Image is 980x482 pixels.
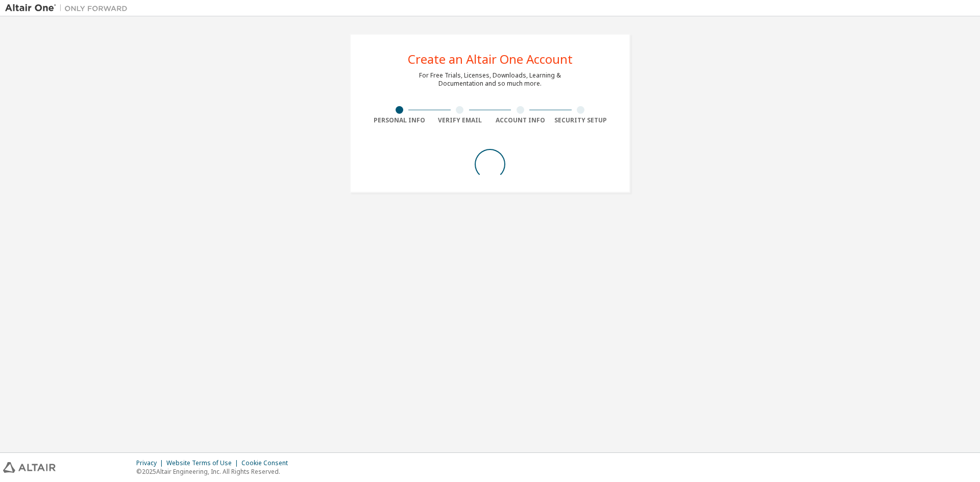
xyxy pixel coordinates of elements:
[490,116,551,124] div: Account Info
[5,3,133,13] img: Altair One
[166,459,241,467] div: Website Terms of Use
[241,459,294,467] div: Cookie Consent
[419,71,561,88] div: For Free Trials, Licenses, Downloads, Learning & Documentation and so much more.
[136,467,294,476] p: © 2025 Altair Engineering, Inc. All Rights Reserved.
[369,116,430,124] div: Personal Info
[551,116,611,124] div: Security Setup
[136,459,166,467] div: Privacy
[3,462,56,473] img: altair_logo.svg
[408,53,573,65] div: Create an Altair One Account
[430,116,491,124] div: Verify Email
